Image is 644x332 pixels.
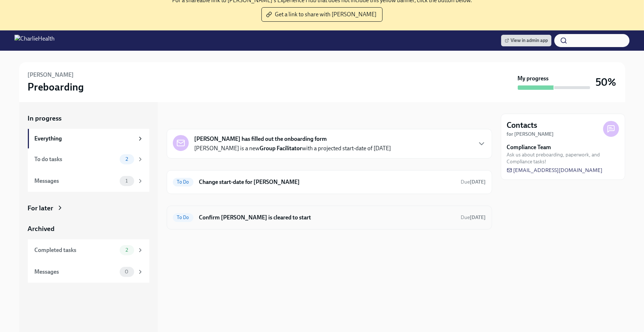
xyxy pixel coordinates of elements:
a: Messages1 [28,170,149,192]
span: Ask us about preboarding, paperwork, and Compliance tasks! [507,151,619,165]
strong: My progress [518,75,549,83]
div: To do tasks [35,155,117,163]
p: [PERSON_NAME] is a new with a projected start-date of [DATE] [195,144,391,152]
img: CharlieHealth [14,35,55,46]
a: Completed tasks2 [28,239,149,261]
div: Messages [35,177,117,185]
h6: Change start-date for [PERSON_NAME] [199,178,455,186]
span: Get a link to share with [PERSON_NAME] [268,11,376,18]
div: Messages [35,268,117,276]
div: In progress [167,114,201,123]
span: To Do [173,179,193,185]
strong: for [PERSON_NAME] [507,131,554,137]
h6: [PERSON_NAME] [28,71,74,79]
div: For later [28,203,54,213]
a: To do tasks2 [28,148,149,170]
a: Messages0 [28,261,149,283]
div: Completed tasks [35,246,117,254]
span: To Do [173,215,193,220]
span: 2 [121,247,132,253]
strong: [PERSON_NAME] has filled out the onboarding form [195,135,327,143]
button: Get a link to share with [PERSON_NAME] [261,7,383,22]
a: View in admin app [501,35,551,46]
strong: Compliance Team [507,143,551,151]
h6: Confirm [PERSON_NAME] is cleared to start [199,214,455,222]
strong: [DATE] [470,179,486,185]
span: View in admin app [505,37,548,44]
h3: Preboarding [28,80,84,93]
span: 0 [120,269,133,274]
a: To DoChange start-date for [PERSON_NAME]Due[DATE] [173,176,486,188]
a: [EMAIL_ADDRESS][DOMAIN_NAME] [507,167,603,174]
span: October 29th, 2025 09:00 [461,214,486,221]
a: For later [28,203,149,213]
a: Archived [28,224,149,234]
h3: 50% [596,76,617,89]
div: Everything [35,135,134,143]
span: 2 [121,156,132,162]
a: To DoConfirm [PERSON_NAME] is cleared to startDue[DATE] [173,212,486,223]
span: October 23rd, 2025 09:00 [461,178,486,185]
strong: Group Facilitator [260,145,302,152]
h4: Contacts [507,120,538,131]
span: 1 [121,178,132,184]
a: In progress [28,114,149,123]
strong: [DATE] [470,214,486,220]
span: Due [461,214,486,220]
span: Due [461,179,486,185]
a: Everything [28,129,149,148]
